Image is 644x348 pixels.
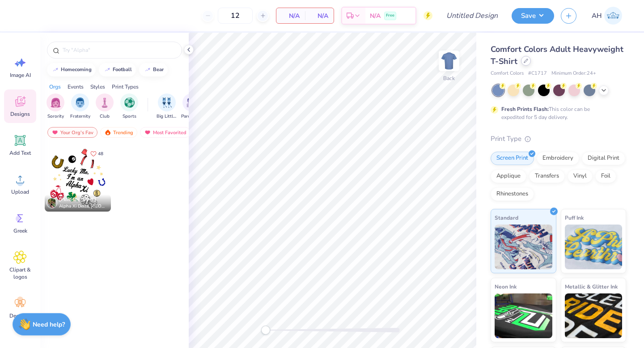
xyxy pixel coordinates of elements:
[440,52,458,70] img: Back
[186,98,197,108] img: Parent's Weekend Image
[282,11,300,21] span: N/A
[47,127,97,138] div: Your Org's Fav
[104,67,111,72] img: trend_line.gif
[47,63,96,76] button: homecoming
[124,98,135,108] img: Sports Image
[13,227,27,234] span: Greek
[70,113,90,120] span: Fraternity
[495,282,517,291] span: Neon Ink
[9,149,31,157] span: Add Text
[100,113,110,120] span: Club
[68,83,84,91] div: Events
[62,46,176,55] input: Try "Alpha"
[86,148,107,160] button: Like
[443,74,455,82] div: Back
[439,7,505,25] input: Untitled Design
[5,266,35,280] span: Clipart & logos
[47,93,64,120] div: filter for Sorority
[96,93,114,120] div: filter for Club
[47,113,64,120] span: Sorority
[491,170,526,183] div: Applique
[113,67,132,72] div: football
[70,93,90,120] button: filter button
[90,83,105,91] div: Styles
[157,93,177,120] div: filter for Big Little Reveal
[140,127,191,138] div: Most Favorited
[96,93,114,120] button: filter button
[59,203,107,210] span: Alpha Xi Delta, [GEOGRAPHIC_DATA]
[139,63,168,76] button: bear
[11,188,29,195] span: Upload
[33,320,65,329] strong: Need help?
[120,93,138,120] div: filter for Sports
[386,13,394,19] span: Free
[568,170,593,183] div: Vinyl
[310,11,328,21] span: N/A
[75,98,85,108] img: Fraternity Image
[181,93,202,120] button: filter button
[501,105,611,121] div: This color can be expedited for 5 day delivery.
[495,225,552,269] img: Standard
[512,8,554,24] button: Save
[491,70,524,77] span: Comfort Colors
[491,187,534,201] div: Rhinestones
[551,70,596,77] span: Minimum Order: 24 +
[157,93,177,120] button: filter button
[491,44,623,67] span: Comfort Colors Adult Heavyweight T-Shirt
[51,98,61,108] img: Sorority Image
[157,113,177,120] span: Big Little Reveal
[51,129,59,136] img: most_fav.gif
[162,98,172,108] img: Big Little Reveal Image
[104,129,111,136] img: trending.gif
[10,72,31,79] span: Image AI
[181,113,202,120] span: Parent's Weekend
[181,93,202,120] div: filter for Parent's Weekend
[529,170,565,183] div: Transfers
[112,83,139,91] div: Print Types
[144,129,151,136] img: most_fav.gif
[537,152,579,165] div: Embroidery
[153,67,164,72] div: bear
[528,70,547,77] span: # C1717
[491,134,626,144] div: Print Type
[491,152,534,165] div: Screen Print
[495,213,518,222] span: Standard
[501,106,549,113] strong: Fresh Prints Flash:
[565,225,623,269] img: Puff Ink
[588,7,626,25] a: AH
[100,127,137,138] div: Trending
[98,152,103,156] span: 48
[47,93,64,120] button: filter button
[61,67,92,72] div: homecoming
[565,213,584,222] span: Puff Ink
[592,11,602,21] span: AH
[99,63,136,76] button: football
[52,67,59,72] img: trend_line.gif
[100,98,110,108] img: Club Image
[120,93,138,120] button: filter button
[495,293,552,338] img: Neon Ink
[582,152,625,165] div: Digital Print
[261,326,270,335] div: Accessibility label
[10,110,30,118] span: Designs
[595,170,616,183] div: Foil
[123,113,136,120] span: Sports
[144,67,151,72] img: trend_line.gif
[565,293,623,338] img: Metallic & Glitter Ink
[218,8,253,24] input: – –
[49,83,61,91] div: Orgs
[59,196,96,203] span: [PERSON_NAME]
[604,7,622,25] img: Abby Horton
[565,282,618,291] span: Metallic & Glitter Ink
[9,312,31,319] span: Decorate
[370,11,381,21] span: N/A
[70,93,90,120] div: filter for Fraternity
